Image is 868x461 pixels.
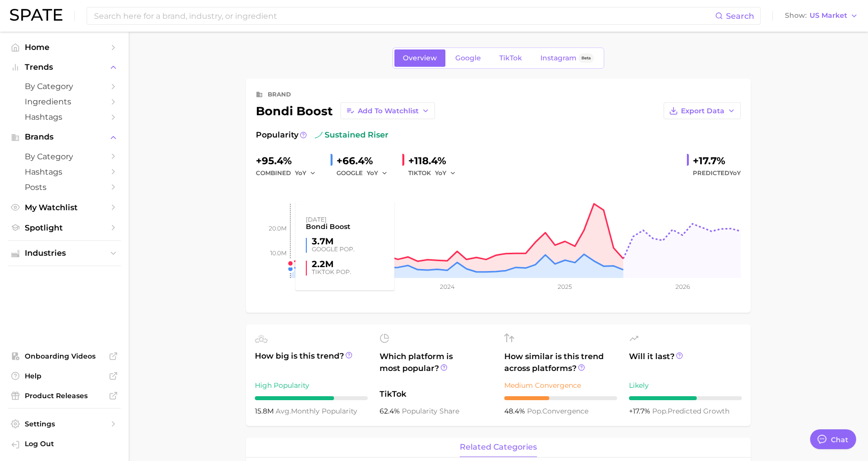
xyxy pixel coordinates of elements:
[435,167,456,179] button: YoY
[675,283,690,290] tspan: 2026
[8,180,121,195] a: Posts
[315,129,388,141] span: sustained riser
[256,129,298,141] span: Popularity
[25,391,104,400] span: Product Releases
[337,153,394,169] div: +66.4%
[380,407,402,415] span: 62.4%
[25,371,104,380] span: Help
[315,131,323,139] img: sustained riser
[726,11,754,21] span: Search
[367,167,388,179] button: YoY
[295,167,316,179] button: YoY
[340,102,435,119] button: Add to Watchlist
[25,63,104,72] span: Trends
[268,89,291,100] div: brand
[8,40,121,55] a: Home
[25,203,104,212] span: My Watchlist
[8,200,121,215] a: My Watchlist
[358,107,419,115] span: Add to Watchlist
[581,54,591,62] span: Beta
[8,79,121,94] a: by Category
[255,379,368,391] div: High Popularity
[782,9,861,22] button: ShowUS Market
[455,54,481,62] span: Google
[8,416,121,431] a: Settings
[408,167,463,179] div: TIKTOK
[629,396,742,400] div: 6 / 10
[504,396,617,400] div: 4 / 10
[729,169,741,177] span: YoY
[256,167,323,179] div: combined
[93,7,715,24] input: Search here for a brand, industry, or ingredient
[276,407,291,415] abbr: average
[8,149,121,164] a: by Category
[25,223,104,232] span: Spotlight
[295,169,306,177] span: YoY
[435,169,446,177] span: YoY
[380,351,492,383] span: Which platform is most popular?
[8,436,121,453] a: Log out. Currently logged in with e-mail mzreik@lashcoholding.com.
[25,167,104,177] span: Hashtags
[8,349,121,364] a: Onboarding Videos
[25,249,104,258] span: Industries
[652,407,729,415] span: predicted growth
[276,407,357,415] span: monthly popularity
[408,153,463,169] div: +118.4%
[25,152,104,161] span: by Category
[255,407,276,415] span: 15.8m
[25,352,104,361] span: Onboarding Videos
[440,283,455,290] tspan: 2024
[8,369,121,383] a: Help
[256,153,323,169] div: +95.4%
[323,283,337,290] tspan: 2023
[8,220,121,235] a: Spotlight
[25,133,104,141] span: Brands
[256,102,435,119] div: bondi boost
[380,388,492,400] span: TikTok
[8,164,121,180] a: Hashtags
[367,169,378,177] span: YoY
[8,109,121,125] a: Hashtags
[8,388,121,403] a: Product Releases
[532,49,602,67] a: InstagramBeta
[447,49,489,67] a: Google
[8,94,121,109] a: Ingredients
[10,9,62,21] img: SPATE
[652,407,668,415] abbr: popularity index
[25,112,104,122] span: Hashtags
[25,183,104,192] span: Posts
[681,107,724,115] span: Export Data
[629,379,742,391] div: Likely
[8,246,121,261] button: Industries
[8,60,121,75] button: Trends
[540,54,577,62] span: Instagram
[499,54,522,62] span: TikTok
[25,419,104,428] span: Settings
[629,407,652,415] span: +17.7%
[460,443,537,452] span: related categories
[394,49,445,67] a: Overview
[693,153,741,169] div: +17.7%
[25,439,113,448] span: Log Out
[810,13,847,18] span: US Market
[527,407,542,415] abbr: popularity index
[25,43,104,52] span: Home
[8,130,121,144] button: Brands
[337,167,394,179] div: GOOGLE
[527,407,588,415] span: convergence
[403,54,437,62] span: Overview
[255,396,368,400] div: 7 / 10
[693,167,741,179] span: Predicted
[255,350,368,374] span: How big is this trend?
[25,82,104,91] span: by Category
[785,13,807,18] span: Show
[504,351,617,374] span: How similar is this trend across platforms?
[504,379,617,391] div: Medium Convergence
[558,283,572,290] tspan: 2025
[25,97,104,106] span: Ingredients
[491,49,530,67] a: TikTok
[664,102,741,119] button: Export Data
[504,407,527,415] span: 48.4%
[629,351,742,374] span: Will it last?
[402,407,459,415] span: popularity share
